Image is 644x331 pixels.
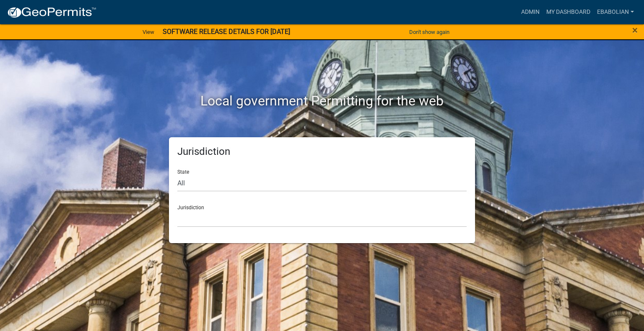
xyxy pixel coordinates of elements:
h2: Local government Permitting for the web [89,93,555,109]
button: Don't show again [406,25,453,39]
strong: SOFTWARE RELEASE DETAILS FOR [DATE] [163,28,290,36]
h5: Jurisdiction [177,146,467,158]
a: Admin [518,4,543,20]
a: ebabolian [594,4,637,20]
a: My Dashboard [543,4,594,20]
button: Close [632,25,638,35]
span: × [632,24,638,36]
a: View [139,25,158,39]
